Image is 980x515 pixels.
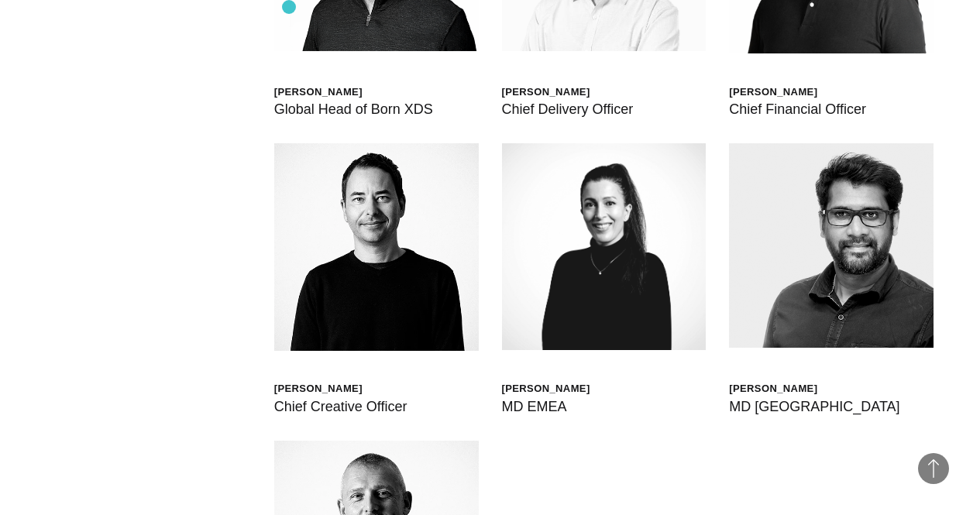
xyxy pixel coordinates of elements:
div: [PERSON_NAME] [729,85,866,98]
div: [PERSON_NAME] [274,85,433,98]
div: [PERSON_NAME] [274,382,407,395]
div: MD EMEA [502,396,590,417]
img: Mark Allardice [274,143,479,350]
div: Chief Financial Officer [729,98,866,120]
div: [PERSON_NAME] [502,382,590,395]
div: Chief Creative Officer [274,396,407,417]
div: [PERSON_NAME] [729,382,899,395]
div: [PERSON_NAME] [502,85,634,98]
div: Global Head of Born XDS [274,98,433,120]
img: HELEN JOANNA WOOD [502,143,707,350]
div: Chief Delivery Officer [502,98,634,120]
button: Back to Top [918,453,949,484]
div: MD [GEOGRAPHIC_DATA] [729,396,899,417]
img: Sathish Elumalai [729,143,934,348]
